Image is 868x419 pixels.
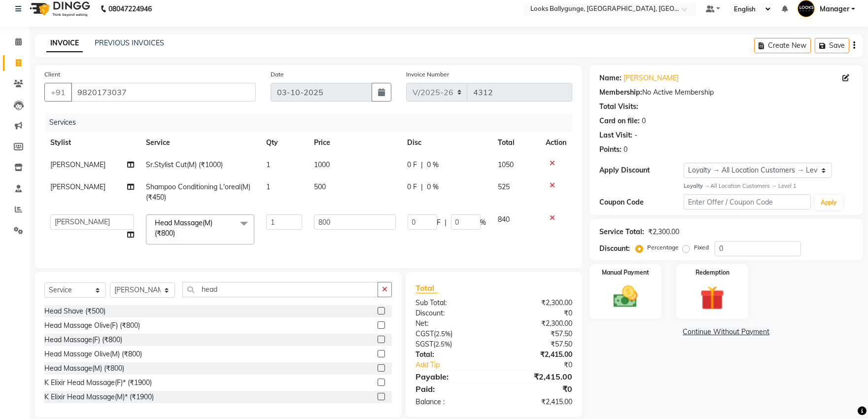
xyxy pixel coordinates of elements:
[271,70,284,79] label: Date
[599,244,630,254] div: Discount:
[648,227,679,237] div: ₹2,300.00
[416,283,438,293] span: Total
[266,160,270,169] span: 1
[494,371,580,383] div: ₹2,415.00
[406,70,449,79] label: Invoice Number
[494,298,580,308] div: ₹2,300.00
[591,327,861,337] a: Continue Without Payment
[44,70,60,79] label: Client
[599,165,684,175] div: Apply Discount
[695,268,729,277] label: Redemption
[146,182,250,202] span: Shampoo Conditioning L'oreal(M) (₹450)
[599,197,684,208] div: Coupon Code
[402,132,492,154] th: Disc
[498,182,510,191] span: 525
[408,298,494,308] div: Sub Total:
[508,360,580,370] div: ₹0
[602,268,649,277] label: Manual Payment
[684,182,853,190] div: All Location Customers → Level 1
[634,130,637,140] div: -
[599,227,644,237] div: Service Total:
[820,4,849,14] span: Manager
[421,160,423,170] span: |
[498,215,510,224] span: 840
[408,360,508,370] a: Add Tip
[642,116,646,126] div: 0
[647,243,679,252] label: Percentage
[498,160,514,169] span: 1050
[494,383,580,395] div: ₹0
[624,73,679,83] a: [PERSON_NAME]
[408,318,494,329] div: Net:
[44,320,140,331] div: Head Massage Olive(F) (₹800)
[44,363,124,374] div: Head Massage(M) (₹800)
[599,130,632,140] div: Last Visit:
[599,144,622,155] div: Points:
[44,132,140,154] th: Stylist
[427,160,439,170] span: 0 %
[50,160,105,169] span: [PERSON_NAME]
[408,383,494,395] div: Paid:
[540,132,572,154] th: Action
[408,182,417,192] span: 0 F
[606,283,645,311] img: _cash.svg
[815,38,849,53] button: Save
[408,308,494,318] div: Discount:
[427,182,439,192] span: 0 %
[314,182,326,191] span: 500
[436,330,451,338] span: 2.5%
[494,308,580,318] div: ₹0
[408,160,417,170] span: 0 F
[684,194,811,209] input: Enter Offer / Coupon Code
[408,339,494,349] div: ( )
[95,38,164,47] a: PREVIOUS INVOICES
[44,306,105,316] div: Head Shave (₹500)
[624,144,627,155] div: 0
[44,392,154,402] div: K Elixir Head Massage(M)* (₹1900)
[599,73,622,83] div: Name:
[44,378,152,388] div: K Elixir Head Massage(F)* (₹1900)
[44,335,122,345] div: Head Massage(F) (₹800)
[146,160,223,169] span: Sr.Stylist Cut(M) (₹1000)
[266,182,270,191] span: 1
[494,318,580,329] div: ₹2,300.00
[435,340,450,348] span: 2.5%
[175,229,179,238] a: x
[182,282,378,297] input: Search or Scan
[599,102,638,112] div: Total Visits:
[45,113,580,132] div: Services
[308,132,401,154] th: Price
[416,340,433,349] span: SGST
[684,182,710,189] strong: Loyalty →
[155,218,212,238] span: Head Massage(M) (₹800)
[494,397,580,407] div: ₹2,415.00
[260,132,308,154] th: Qty
[494,349,580,360] div: ₹2,415.00
[44,349,142,359] div: Head Massage Olive(M) (₹800)
[754,38,811,53] button: Create New
[46,35,83,52] a: INVOICE
[408,371,494,383] div: Payable:
[416,329,434,338] span: CGST
[815,195,843,210] button: Apply
[492,132,540,154] th: Total
[71,83,256,102] input: Search by Name/Mobile/Email/Code
[408,397,494,407] div: Balance :
[445,217,447,228] span: |
[599,87,642,98] div: Membership:
[481,217,486,228] span: %
[44,83,72,102] button: +91
[694,243,709,252] label: Fixed
[140,132,260,154] th: Service
[494,339,580,349] div: ₹57.50
[693,283,732,313] img: _gift.svg
[314,160,330,169] span: 1000
[408,349,494,360] div: Total:
[421,182,423,192] span: |
[599,87,853,98] div: No Active Membership
[437,217,441,228] span: F
[599,116,640,126] div: Card on file:
[408,329,494,339] div: ( )
[50,182,105,191] span: [PERSON_NAME]
[494,329,580,339] div: ₹57.50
